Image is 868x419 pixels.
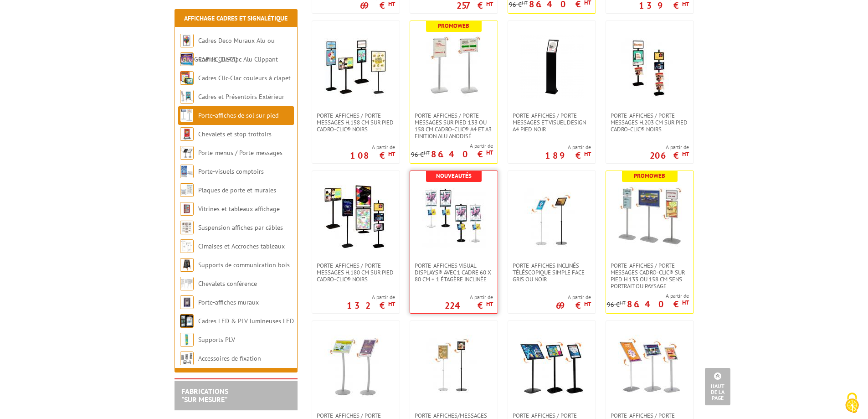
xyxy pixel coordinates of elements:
sup: HT [682,150,689,158]
img: Porte-affiches / Porte-messages de sol A4, A3 et A2 CadroClic® portrait/paysage alu [618,335,682,398]
span: Porte-affiches inclinés téléscopique simple face gris ou noir [513,262,591,283]
img: Porte-affiches / Porte-messages et Visuel Design A4 pied noir [520,35,584,98]
span: A partir de [411,142,493,150]
a: Porte-menus / Porte-messages [198,149,282,157]
span: Porte-affiches / Porte-messages H.203 cm SUR PIED CADRO-CLIC® NOIRS [611,112,689,133]
a: Porte-affiches / Porte-messages Cadro-Clic® sur pied H 133 ou 158 cm sens portrait ou paysage [606,262,693,290]
a: Supports PLV [198,336,235,344]
a: FABRICATIONS"Sur Mesure" [181,387,228,404]
img: Chevalets conférence [180,277,194,290]
p: 86.40 € [529,1,591,7]
span: Porte-affiches / Porte-messages H.158 cm sur pied Cadro-Clic® NOIRS [317,112,395,133]
a: Porte-affiches muraux [198,298,259,306]
a: Porte-affiches / Porte-messages H.203 cm SUR PIED CADRO-CLIC® NOIRS [606,112,693,133]
p: 206 € [650,153,689,158]
img: Chevalets et stop trottoirs [180,127,194,141]
img: Porte-affiches inclinés téléscopique simple face gris ou noir [520,185,584,248]
a: Cimaises et Accroches tableaux [198,242,285,250]
img: Porte-visuels comptoirs [180,165,194,178]
img: Porte-affiches / Porte-messages H.203 cm SUR PIED CADRO-CLIC® NOIRS [618,35,682,98]
a: Porte-affiches / Porte-messages H.180 cm SUR PIED CADRO-CLIC® NOIRS [312,262,400,283]
img: Porte-affiches/messages verticaux sur pied double-faces A4 et A3 Gris ou Noir [422,335,486,398]
p: 86.40 € [627,301,689,307]
a: Porte-affiches / Porte-messages sur pied 133 ou 158 cm Cadro-Clic® A4 et A3 finition alu anodisé [410,112,498,140]
span: PORTE-AFFICHES VISUAL-DISPLAYS® AVEC 1 CADRE 60 X 80 CM + 1 ÉTAGÈRE INCLINÉE [415,262,493,283]
a: Cadres LED & PLV lumineuses LED [198,317,294,325]
img: Cadres LED & PLV lumineuses LED [180,314,194,328]
p: 132 € [347,303,395,308]
a: Cadres Deco Muraux Alu ou [GEOGRAPHIC_DATA] [180,36,275,63]
img: Supports PLV [180,333,194,347]
p: 189 € [545,153,591,158]
a: Porte-affiches / Porte-messages et Visuel Design A4 pied noir [508,112,596,133]
a: Supports de communication bois [198,261,290,269]
b: Promoweb [438,22,469,30]
a: Chevalets conférence [198,279,257,288]
sup: HT [486,149,493,156]
span: A partir de [545,144,591,151]
a: Porte-visuels comptoirs [198,167,264,176]
img: Porte-affiches / Porte-messages A3 et A4 sur pied courbe, finition alu naturel satiné [324,335,388,398]
a: Accessoires de fixation [198,354,261,362]
a: Vitrines et tableaux affichage [198,205,280,213]
img: Cadres et Présentoirs Extérieur [180,90,194,103]
sup: HT [620,300,626,306]
sup: HT [388,150,395,158]
a: Porte-affiches de sol sur pied [198,111,278,119]
img: PORTE-AFFICHES VISUAL-DISPLAYS® AVEC 1 CADRE 60 X 80 CM + 1 ÉTAGÈRE INCLINÉE [422,185,486,248]
a: Cadres et Présentoirs Extérieur [198,93,284,101]
p: 69 € [556,303,591,308]
span: A partir de [347,294,395,301]
sup: HT [388,300,395,308]
a: Plaques de porte et murales [198,186,276,194]
span: A partir de [650,144,689,151]
p: 108 € [350,153,395,158]
sup: HT [584,300,591,308]
p: 96 € [509,1,528,8]
img: Porte-affiches / Porte-messages sur pied 133 ou 158 cm Cadro-Clic® A4 et A3 finition alu anodisé [422,35,486,98]
img: Porte-menus / Porte-messages [180,146,194,160]
span: A partir de [607,292,689,300]
img: Porte-affiches / Porte-messages de sol A4, A3 et A2 Black-Line® cadres inclinés sur Pied Droit Noir [520,335,584,398]
a: Cadres Clic-Clac couleurs à clapet [198,74,291,82]
a: Affichage Cadres et Signalétique [184,14,288,22]
a: Chevalets et stop trottoirs [198,130,272,138]
img: Porte-affiches muraux [180,295,194,309]
a: Porte-affiches inclinés téléscopique simple face gris ou noir [508,262,596,283]
p: 224 € [445,303,493,308]
img: Cimaises et Accroches tableaux [180,239,194,253]
img: Vitrines et tableaux affichage [180,202,194,216]
button: Cookies (fenêtre modale) [836,388,868,419]
span: Porte-affiches / Porte-messages Cadro-Clic® sur pied H 133 ou 158 cm sens portrait ou paysage [611,262,689,290]
span: A partir de [445,294,493,301]
p: 96 € [607,301,626,308]
b: Nouveautés [436,172,472,180]
span: A partir de [350,144,395,151]
span: A partir de [556,294,591,301]
b: Promoweb [634,172,665,180]
img: Porte-affiches / Porte-messages H.180 cm SUR PIED CADRO-CLIC® NOIRS [324,185,388,248]
img: Cadres Deco Muraux Alu ou Bois [180,34,194,47]
a: Suspension affiches par câbles [198,223,283,232]
p: 139 € [639,3,689,8]
img: Porte-affiches de sol sur pied [180,109,194,122]
img: Accessoires de fixation [180,352,194,365]
p: 69 € [360,3,395,8]
sup: HT [682,299,689,306]
img: Cadres Clic-Clac couleurs à clapet [180,71,194,85]
p: 257 € [457,3,493,8]
a: Haut de la page [705,368,730,405]
sup: HT [584,150,591,158]
img: Plaques de porte et murales [180,183,194,197]
p: 86.40 € [431,151,493,157]
img: Cookies (fenêtre modale) [841,392,863,414]
span: Porte-affiches / Porte-messages sur pied 133 ou 158 cm Cadro-Clic® A4 et A3 finition alu anodisé [415,112,493,140]
p: 96 € [411,151,430,158]
a: Cadres Clic-Clac Alu Clippant [198,55,278,63]
span: Porte-affiches / Porte-messages et Visuel Design A4 pied noir [513,112,591,133]
span: Porte-affiches / Porte-messages H.180 cm SUR PIED CADRO-CLIC® NOIRS [317,262,395,283]
img: Porte-affiches / Porte-messages H.158 cm sur pied Cadro-Clic® NOIRS [324,35,388,98]
img: Supports de communication bois [180,258,194,272]
a: Porte-affiches / Porte-messages H.158 cm sur pied Cadro-Clic® NOIRS [312,112,400,133]
sup: HT [424,150,430,156]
